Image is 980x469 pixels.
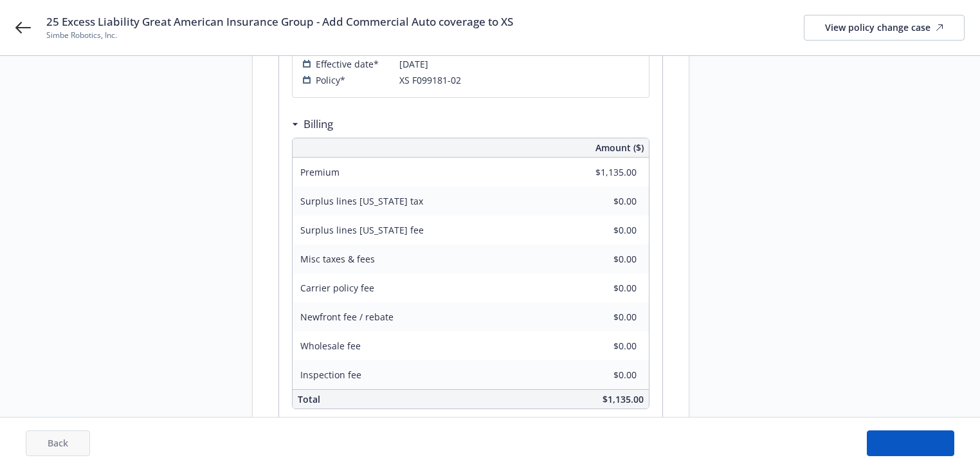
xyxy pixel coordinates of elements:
[304,116,333,133] h3: Billing
[300,311,394,323] span: Newfront fee / rebate
[300,282,374,294] span: Carrier policy fee
[300,224,424,236] span: Surplus lines [US_STATE] fee
[48,437,68,449] span: Back
[595,141,644,154] span: Amount ($)
[399,57,428,71] span: [DATE]
[603,393,644,405] span: $1,135.00
[300,166,340,178] span: Premium
[300,253,375,265] span: Misc taxes & fees
[292,116,333,133] div: Billing
[804,15,965,41] a: View policy change case
[300,369,361,381] span: Inspection fee
[316,73,345,87] span: Policy*
[561,365,644,385] input: 0.00
[26,430,90,456] button: Back
[561,221,644,240] input: 0.00
[300,340,361,352] span: Wholesale fee
[825,15,943,40] div: View policy change case
[561,192,644,211] input: 0.00
[561,279,644,298] input: 0.00
[316,57,379,71] span: Effective date*
[46,14,513,30] span: 25 Excess Liability Great American Insurance Group - Add Commercial Auto coverage to XS
[561,336,644,356] input: 0.00
[399,73,461,87] span: XS F099181-02
[561,163,644,182] input: 0.00
[561,308,644,327] input: 0.00
[300,195,423,207] span: Surplus lines [US_STATE] tax
[561,250,644,269] input: 0.00
[867,430,954,456] button: Done
[46,30,513,41] span: Simbe Robotics, Inc.
[298,393,320,405] span: Total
